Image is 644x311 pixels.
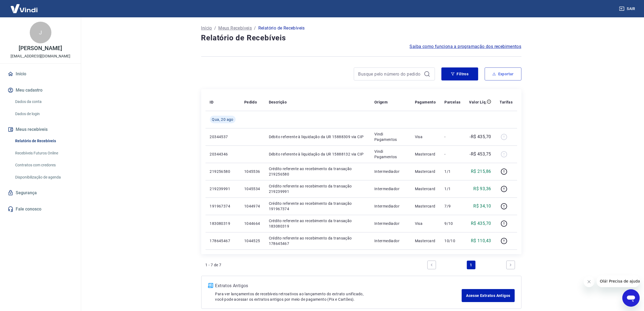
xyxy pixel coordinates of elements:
[374,238,406,244] p: Intermediador
[269,183,366,194] p: Crédito referente ao recebimento da transação 219239991
[374,149,406,160] p: Vindi Pagamentos
[244,238,260,244] p: 1044525
[269,99,287,105] p: Descrição
[212,117,233,122] span: Qua, 20 ago
[269,166,366,177] p: Crédito referente ao recebimento da transação 219256580
[415,221,436,226] p: Visa
[13,96,74,107] a: Dados da conta
[210,134,236,140] p: 20344537
[444,221,460,226] p: 9/10
[6,84,74,96] button: Meu cadastro
[210,186,236,192] p: 219239991
[444,169,460,174] p: 1/1
[622,289,640,307] iframe: Botão para abrir a janela de mensagens
[269,151,366,157] p: Débito referente à liquidação da UR 15888132 via CIP
[19,46,62,51] p: [PERSON_NAME]
[374,169,406,174] p: Intermediador
[444,203,460,209] p: 7/9
[410,43,521,50] a: Saiba como funciona a programação dos recebimentos
[485,67,521,80] button: Exportar
[6,0,42,17] img: Vindi
[258,25,305,31] p: Relatório de Recebíveis
[210,203,236,209] p: 191967374
[471,238,491,244] p: R$ 110,43
[210,99,214,105] p: ID
[214,25,216,31] p: /
[415,186,436,192] p: Mastercard
[374,203,406,209] p: Intermediador
[206,262,222,268] p: 1 - 7 de 7
[425,258,517,271] ul: Pagination
[30,22,51,43] div: J
[462,289,514,302] a: Acesse Extratos Antigos
[244,186,260,192] p: 1045534
[244,99,257,105] p: Pedido
[218,25,252,31] a: Meus Recebíveis
[13,148,74,159] a: Recebíveis Futuros Online
[415,99,436,105] p: Pagamento
[215,283,462,289] p: Extratos Antigos
[3,4,45,8] span: Olá! Precisa de ajuda?
[6,124,74,135] button: Meus recebíveis
[374,99,388,105] p: Origem
[444,151,460,157] p: -
[444,186,460,192] p: 1/1
[427,261,436,269] a: Previous page
[471,220,491,227] p: R$ 435,70
[444,134,460,140] p: -
[415,169,436,174] p: Mastercard
[374,186,406,192] p: Intermediador
[473,186,491,192] p: R$ 93,36
[215,291,462,302] p: Para ver lançamentos de recebíveis retroativos ao lançamento do extrato unificado, você pode aces...
[13,108,74,119] a: Dados de login
[597,275,640,287] iframe: Mensagem da empresa
[6,203,74,215] a: Fale conosco
[6,68,74,80] a: Início
[13,160,74,171] a: Contratos com credores
[358,70,422,78] input: Busque pelo número do pedido
[441,67,478,80] button: Filtros
[470,134,491,140] p: -R$ 435,70
[269,134,366,140] p: Débito referente à liquidação da UR 15888309 via CIP
[415,151,436,157] p: Mastercard
[469,99,487,105] p: Valor Líq.
[374,131,406,142] p: Vindi Pagamentos
[444,238,460,244] p: 10/10
[254,25,256,31] p: /
[415,238,436,244] p: Mastercard
[584,276,595,287] iframe: Fechar mensagem
[269,218,366,229] p: Crédito referente ao recebimento da transação 183080319
[444,99,460,105] p: Parcelas
[415,203,436,209] p: Mastercard
[244,221,260,226] p: 1044664
[210,238,236,244] p: 178645467
[244,169,260,174] p: 1045536
[210,151,236,157] p: 20344346
[244,203,260,209] p: 1044974
[210,169,236,174] p: 219256580
[506,261,515,269] a: Next page
[13,172,74,183] a: Disponibilização de agenda
[618,4,638,14] button: Sair
[269,235,366,246] p: Crédito referente ao recebimento da transação 178645467
[208,283,213,288] img: ícone
[415,134,436,140] p: Visa
[13,135,74,147] a: Relatório de Recebíveis
[6,187,74,199] a: Segurança
[201,25,212,31] a: Início
[471,168,491,175] p: R$ 215,86
[11,53,70,59] p: [EMAIL_ADDRESS][DOMAIN_NAME]
[467,261,475,269] a: Page 1 is your current page
[473,203,491,209] p: R$ 34,10
[201,33,521,43] h4: Relatório de Recebíveis
[470,151,491,157] p: -R$ 453,75
[210,221,236,226] p: 183080319
[269,201,366,212] p: Crédito referente ao recebimento da transação 191967374
[500,99,513,105] p: Tarifas
[374,221,406,226] p: Intermediador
